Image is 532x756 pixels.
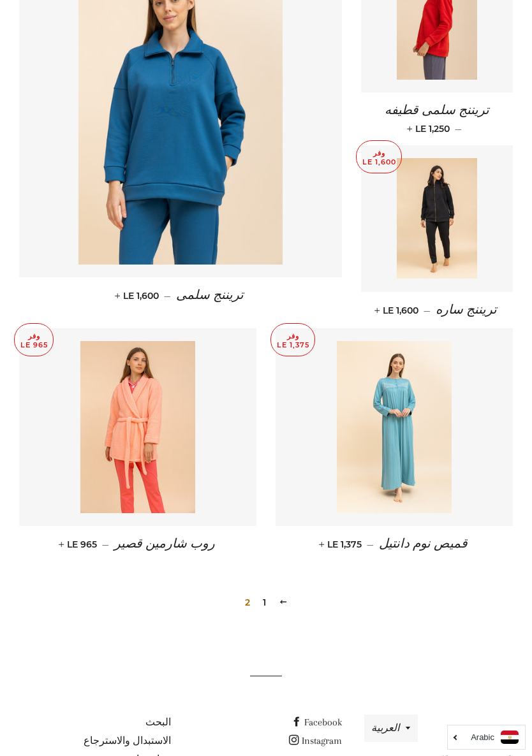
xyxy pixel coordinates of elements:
a: 1 [258,593,271,612]
p: وفر LE 965 [15,324,53,356]
span: LE 1,600 [117,290,159,302]
a: تريننج سلمى قطيفه — LE 1,250 [361,92,513,145]
button: العربية [364,715,418,742]
a: البحث [145,716,171,728]
span: — [367,539,374,550]
a: روب شارمين قصير — LE 965 [19,526,256,562]
i: Arabic [471,733,494,741]
a: تريننج سلمى — LE 1,600 [19,277,342,314]
span: تريننج سلمى قطيفه [385,103,489,117]
span: LE 1,375 [321,539,362,550]
p: وفر LE 1,600 [357,141,401,173]
a: الاستبدال والاسترجاع [84,735,171,746]
a: Instagram [289,735,342,746]
a: قميص نوم دانتيل — LE 1,375 [276,526,513,562]
span: — [102,539,109,550]
span: تريننج سلمى [176,288,244,302]
span: روب شارمين قصير [114,537,215,551]
span: قميص نوم دانتيل [379,537,468,551]
span: LE 1,600 [377,305,418,316]
span: LE 965 [61,539,97,550]
span: 2 [240,593,255,612]
p: وفر LE 1,375 [271,324,314,356]
span: LE 1,250 [410,123,450,134]
a: Facebook [292,716,342,728]
span: — [164,290,171,302]
span: — [455,123,462,134]
a: تريننج ساره — LE 1,600 [361,292,513,328]
a: Arabic [454,731,519,744]
span: — [424,305,431,316]
span: تريننج ساره [436,303,497,317]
